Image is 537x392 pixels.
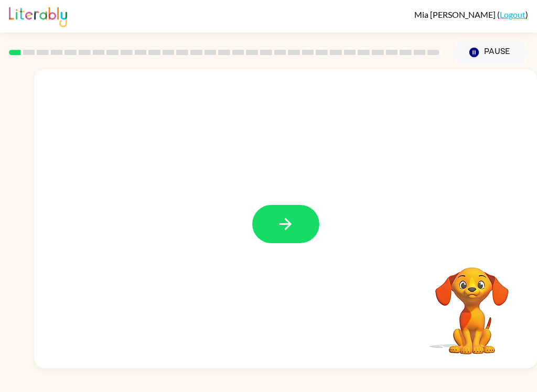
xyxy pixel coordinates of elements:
[9,4,67,27] img: Literably
[452,40,528,64] button: Pause
[414,9,497,19] span: Mia [PERSON_NAME]
[500,9,525,19] a: Logout
[420,251,524,356] video: Your browser must support playing .mp4 files to use Literably. Please try using another browser.
[414,9,528,19] div: ( )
